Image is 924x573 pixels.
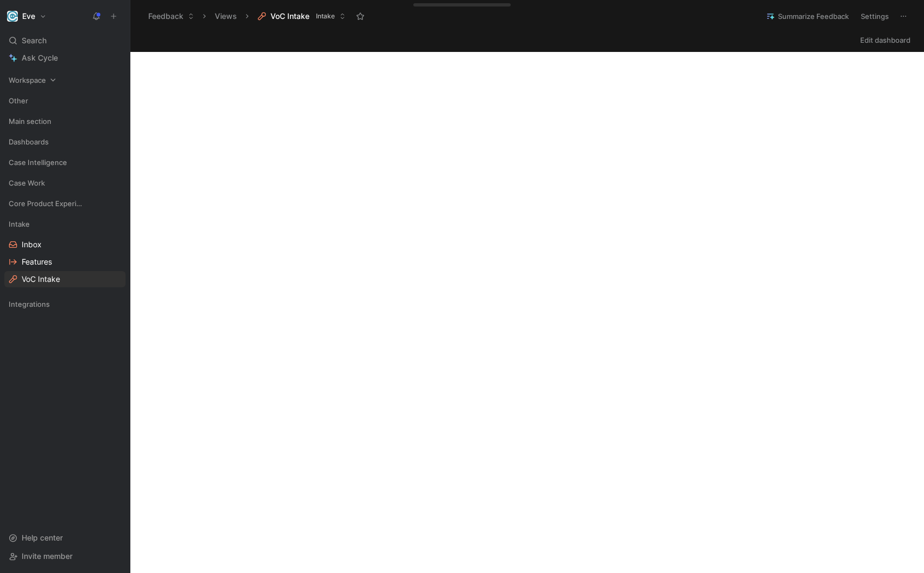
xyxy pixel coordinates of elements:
[4,93,126,112] div: Other
[4,32,126,49] div: Search
[4,216,126,287] div: IntakeInboxFeaturesVoC Intake
[9,116,51,127] span: Main section
[253,8,351,24] button: VoC IntakeIntake
[4,216,126,232] div: Intake
[7,11,18,22] img: Eve
[9,136,49,147] span: Dashboards
[4,154,126,174] div: Case Intelligence
[22,256,52,267] span: Features
[22,551,72,561] span: Invite member
[4,50,126,66] a: Ask Cycle
[4,530,126,546] div: Help center
[22,11,35,21] h1: Eve
[4,296,126,312] div: Integrations
[270,11,309,22] span: VoC Intake
[22,239,42,250] span: Inbox
[9,177,45,188] span: Case Work
[210,8,242,24] button: Views
[4,154,126,170] div: Case Intelligence
[4,175,126,191] div: Case Work
[855,32,915,48] button: Edit dashboard
[4,134,126,153] div: Dashboards
[22,34,47,47] span: Search
[9,198,83,209] span: Core Product Experience
[4,195,126,212] div: Core Product Experience
[4,134,126,150] div: Dashboards
[143,8,199,24] button: Feedback
[4,72,126,88] div: Workspace
[4,548,126,564] div: Invite member
[316,11,335,22] span: Intake
[9,299,50,309] span: Integrations
[9,75,46,85] span: Workspace
[9,95,28,106] span: Other
[9,157,67,168] span: Case Intelligence
[4,113,126,133] div: Main section
[4,271,126,287] a: VoC Intake
[22,51,58,64] span: Ask Cycle
[4,175,126,194] div: Case Work
[9,219,30,229] span: Intake
[4,93,126,109] div: Other
[4,254,126,270] a: Features
[4,296,126,315] div: Integrations
[4,195,126,215] div: Core Product Experience
[4,9,49,24] button: EveEve
[22,533,63,542] span: Help center
[4,113,126,129] div: Main section
[4,236,126,253] a: Inbox
[22,274,60,285] span: VoC Intake
[856,9,894,24] button: Settings
[761,9,854,24] button: Summarize Feedback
